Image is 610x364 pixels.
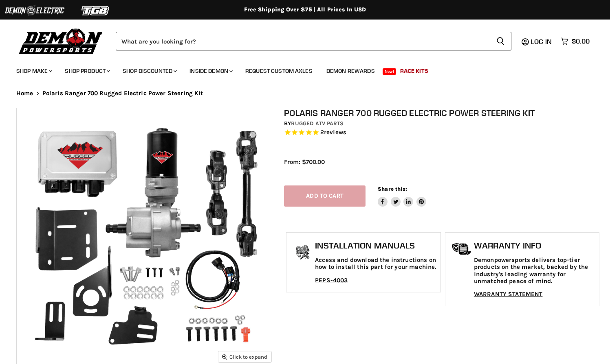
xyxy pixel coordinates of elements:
[315,257,436,271] p: Access and download the instructions on how to install this part for your machine.
[16,26,106,55] img: Demon Powersports
[320,63,381,79] a: Demon Rewards
[4,3,65,18] img: Demon Electric Logo 2
[284,108,601,118] h1: Polaris Ranger 700 Rugged Electric Power Steering Kit
[284,129,601,137] span: Rated 5.0 out of 5 stars 2 reviews
[378,185,426,207] aside: Share this:
[10,59,588,79] ul: Main menu
[315,277,348,284] a: PEPS-4003
[222,354,267,360] span: Click to expand
[324,129,346,136] span: reviews
[291,120,344,127] a: Rugged ATV Parts
[531,37,552,46] span: Log in
[16,90,33,97] a: Home
[117,63,182,79] a: Shop Discounted
[394,63,434,79] a: Race Kits
[451,243,472,255] img: warranty-icon.png
[116,32,511,50] form: Product
[557,35,594,47] a: $0.00
[527,38,557,45] a: Log in
[572,37,590,45] span: $0.00
[474,257,595,285] p: Demonpowersports delivers top-tier products on the market, backed by the industry's leading warra...
[218,351,271,362] button: Click to expand
[116,32,490,50] input: Search
[183,63,238,79] a: Inside Demon
[293,243,313,263] img: install_manual-icon.png
[320,129,346,136] span: 2 reviews
[10,63,57,79] a: Shop Make
[315,241,436,251] h1: Installation Manuals
[65,3,126,18] img: TGB Logo 2
[490,32,511,50] button: Search
[383,68,396,75] span: New!
[59,63,115,79] a: Shop Product
[474,241,595,251] h1: Warranty Info
[239,63,319,79] a: Request Custom Axles
[284,158,325,166] span: From: $700.00
[284,119,601,128] div: by
[42,90,203,97] span: Polaris Ranger 700 Rugged Electric Power Steering Kit
[474,290,543,298] a: WARRANTY STATEMENT
[378,186,407,192] span: Share this:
